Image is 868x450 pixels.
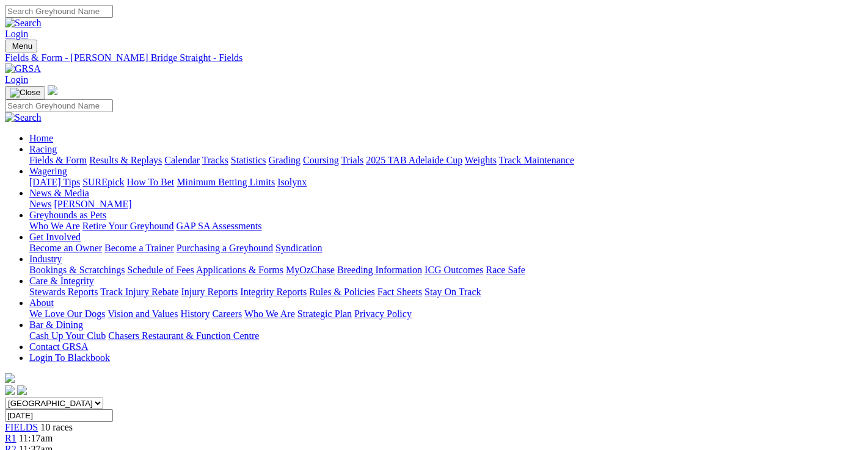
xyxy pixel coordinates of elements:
a: Care & Integrity [29,276,94,286]
a: Wagering [29,166,67,176]
a: Racing [29,144,57,154]
a: Fact Sheets [377,287,422,297]
a: Weights [465,155,497,165]
a: Statistics [231,155,266,165]
a: Become an Owner [29,243,102,253]
button: Toggle navigation [5,86,45,99]
a: ICG Outcomes [425,265,483,275]
a: Schedule of Fees [127,265,194,275]
a: Become a Trainer [104,243,174,253]
a: How To Bet [127,177,175,187]
a: Industry [29,254,62,264]
a: Login To Blackbook [29,352,110,363]
a: Vision and Values [108,309,178,319]
span: 11:17am [19,433,53,443]
div: Industry [29,265,863,276]
img: Search [5,112,42,123]
img: twitter.svg [17,385,27,395]
img: Search [5,18,42,29]
a: Greyhounds as Pets [29,210,106,220]
a: Stewards Reports [29,287,98,297]
a: Trials [341,155,363,165]
a: Fields & Form [29,155,87,165]
a: Get Involved [29,232,81,242]
a: We Love Our Dogs [29,309,105,319]
a: Chasers Restaurant & Function Centre [108,330,259,341]
a: 2025 TAB Adelaide Cup [366,155,462,165]
input: Search [5,99,113,112]
input: Search [5,5,113,18]
a: Cash Up Your Club [29,330,106,341]
a: Login [5,29,28,39]
a: [DATE] Tips [29,177,80,187]
a: GAP SA Assessments [177,221,262,231]
div: Bar & Dining [29,330,863,341]
a: Who We Are [244,309,295,319]
a: Applications & Forms [196,265,283,275]
a: SUREpick [82,177,124,187]
div: Care & Integrity [29,287,863,298]
a: Syndication [275,243,322,253]
a: News & Media [29,188,89,198]
a: Contact GRSA [29,341,88,352]
a: Bookings & Scratchings [29,265,125,275]
a: Track Injury Rebate [100,287,178,297]
a: Grading [269,155,301,165]
div: Greyhounds as Pets [29,221,863,232]
a: Retire Your Greyhound [82,221,174,231]
img: GRSA [5,63,41,74]
a: Rules & Policies [309,287,375,297]
a: Calendar [164,155,200,165]
a: Home [29,133,53,143]
span: 10 races [40,422,73,432]
a: Login [5,74,28,85]
a: FIELDS [5,422,38,432]
div: Get Involved [29,243,863,254]
input: Select date [5,409,113,422]
a: Results & Replays [89,155,162,165]
button: Toggle navigation [5,40,37,52]
a: Breeding Information [337,265,422,275]
span: Menu [12,41,32,51]
a: Strategic Plan [297,309,352,319]
a: Track Maintenance [499,155,574,165]
a: Purchasing a Greyhound [177,243,273,253]
a: R1 [5,433,16,443]
a: Race Safe [486,265,525,275]
a: News [29,199,51,209]
a: Careers [212,309,242,319]
img: logo-grsa-white.png [48,85,57,95]
div: News & Media [29,199,863,210]
div: Wagering [29,177,863,188]
img: facebook.svg [5,385,15,395]
a: Stay On Track [425,287,481,297]
a: Fields & Form - [PERSON_NAME] Bridge Straight - Fields [5,52,863,63]
a: Bar & Dining [29,320,83,330]
a: [PERSON_NAME] [54,199,131,209]
img: logo-grsa-white.png [5,373,15,383]
a: Who We Are [29,221,80,231]
a: MyOzChase [286,265,335,275]
a: Coursing [303,155,339,165]
a: Tracks [202,155,228,165]
div: About [29,309,863,320]
a: Privacy Policy [354,309,412,319]
a: Integrity Reports [240,287,307,297]
a: Minimum Betting Limits [177,177,275,187]
a: Isolynx [277,177,307,187]
a: Injury Reports [181,287,238,297]
a: History [180,309,210,319]
img: Close [10,88,40,98]
div: Racing [29,155,863,166]
a: About [29,298,54,308]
